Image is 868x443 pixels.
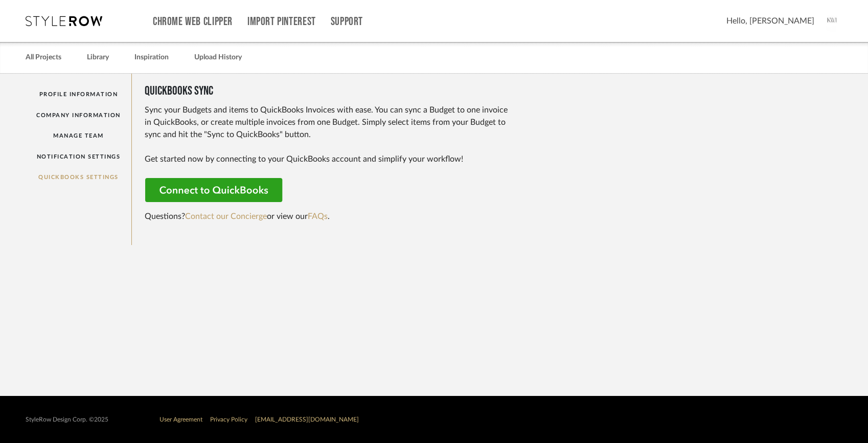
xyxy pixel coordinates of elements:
[153,17,233,26] a: Chrome Web Clipper
[822,10,843,32] img: avatar
[247,17,316,26] a: Import Pinterest
[145,210,513,223] p: Questions? or view our .
[87,51,109,64] a: Library
[145,104,513,141] p: Sync your Budgets and items to QuickBooks Invoices with ease. You can sync a Budget to one invoic...
[26,416,108,424] div: StyleRow Design Corp. ©2025
[26,146,131,167] a: Notification Settings
[26,125,131,146] a: Manage Team
[210,416,247,423] a: Privacy Policy
[145,84,831,99] h4: QuickBooks Sync
[26,51,61,64] a: All Projects
[194,51,242,64] a: Upload History
[185,212,267,220] a: Contact our Concierge
[726,15,814,27] span: Hello, [PERSON_NAME]
[159,416,202,423] a: User Agreement
[308,212,328,220] a: FAQs
[331,17,363,26] a: Support
[134,51,169,64] a: Inspiration
[145,153,513,165] p: Get started now by connecting to your QuickBooks account and simplify your workflow!
[26,105,131,126] a: Company Information
[26,84,131,105] a: Profile Information
[255,416,359,423] a: [EMAIL_ADDRESS][DOMAIN_NAME]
